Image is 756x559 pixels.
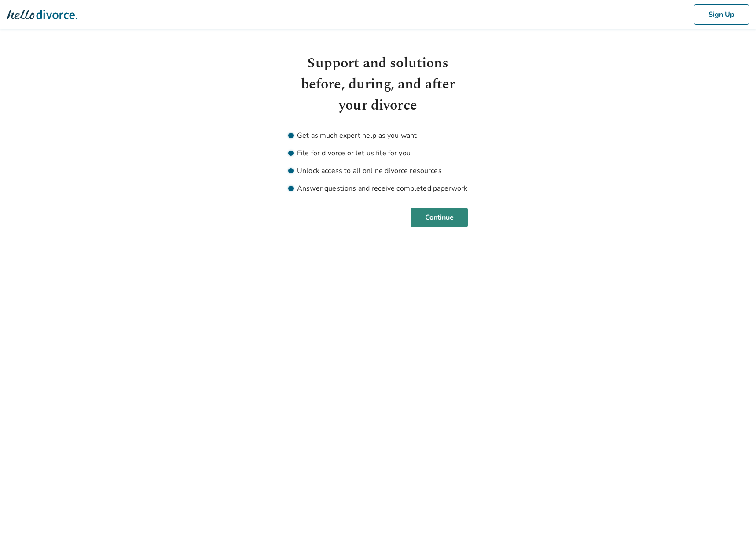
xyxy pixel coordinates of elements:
[288,183,468,194] li: Answer questions and receive completed paperwork
[288,53,468,116] h1: Support and solutions before, during, and after your divorce
[411,208,468,227] button: Continue
[7,6,77,23] img: Hello Divorce Logo
[694,4,749,25] button: Sign Up
[712,517,756,559] iframe: Chat Widget
[288,130,468,141] li: Get as much expert help as you want
[288,165,468,176] li: Unlock access to all online divorce resources
[288,148,468,158] li: File for divorce or let us file for you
